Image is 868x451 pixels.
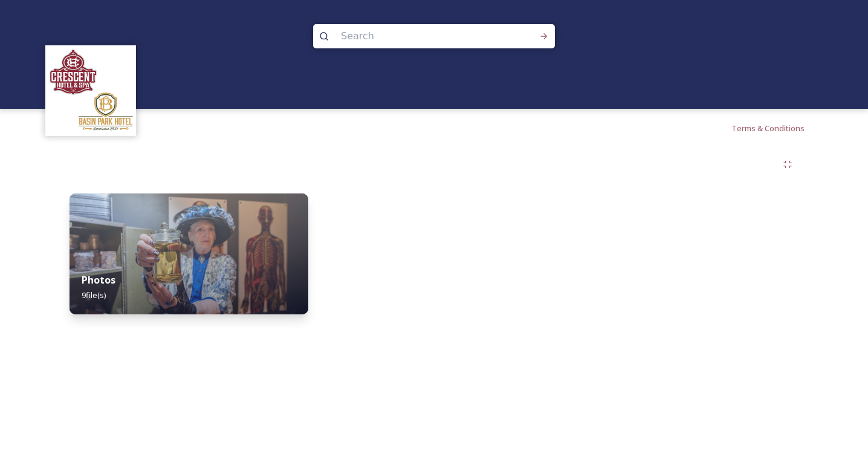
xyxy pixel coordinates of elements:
[47,47,135,135] img: logos.png
[335,23,500,50] input: Search
[731,121,823,135] a: Terms & Conditions
[70,193,308,314] img: 00adad3c-dfbd-4f01-8438-688333dc7374.jpg
[731,123,805,134] span: Terms & Conditions
[82,290,106,300] span: 9 file(s)
[82,273,115,287] strong: Photos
